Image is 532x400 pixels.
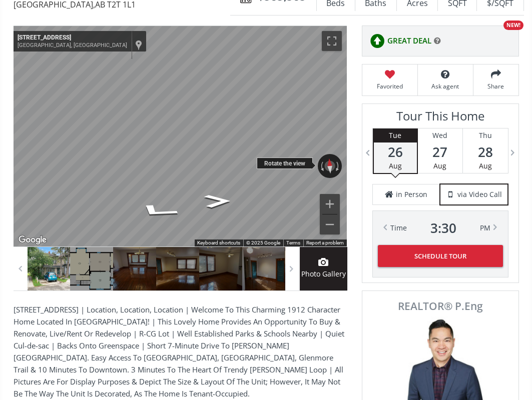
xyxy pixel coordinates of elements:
span: Ask agent [423,82,468,90]
h3: Tour This Home [372,109,508,128]
div: [STREET_ADDRESS] [18,34,127,42]
span: Aug [389,161,402,170]
span: Favorited [367,82,412,90]
button: Rotate clockwise [335,154,342,178]
span: in Person [396,189,427,199]
div: Time PM [390,221,490,235]
div: Tue [374,128,417,142]
img: Google [16,233,49,246]
span: 26 [374,145,417,159]
button: Zoom out [320,214,340,234]
button: Schedule Tour [378,245,503,267]
div: Map [14,26,347,246]
span: Photo Gallery [300,268,347,280]
div: Rotate the view [257,157,313,169]
button: Toggle fullscreen view [322,31,342,51]
span: Aug [433,161,446,170]
a: Open this area in Google Maps (opens a new window) [16,233,49,246]
span: [GEOGRAPHIC_DATA] , AB T2T 1L1 [14,0,235,8]
span: Share [478,82,513,90]
span: 27 [418,145,462,159]
a: Show location on map [135,39,142,50]
span: GREAT DEAL [387,35,431,46]
a: Terms [286,240,300,245]
img: rating icon [367,31,387,51]
div: Thu [463,128,508,142]
span: Aug [479,161,492,170]
span: via Video Call [457,189,502,199]
div: NEW! [503,20,523,30]
span: 28 [463,145,508,159]
span: © 2025 Google [246,240,280,245]
button: Keyboard shortcuts [197,239,240,246]
button: Rotate counterclockwise [318,154,325,178]
a: Report a problem [306,240,344,245]
span: REALTOR® P.Eng [373,301,507,311]
div: Street View [14,26,347,246]
p: [STREET_ADDRESS] | Location, Location, Location | Welcome To This Charming 1912 Character Home Lo... [14,303,347,399]
path: Go East, 28 Ave SW [193,191,242,211]
path: Go Southwest [120,200,195,222]
span: 3 : 30 [430,221,456,235]
button: Reset the view [324,153,336,178]
button: Zoom in [320,194,340,214]
div: Wed [418,128,462,142]
div: [GEOGRAPHIC_DATA], [GEOGRAPHIC_DATA] [18,42,127,48]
